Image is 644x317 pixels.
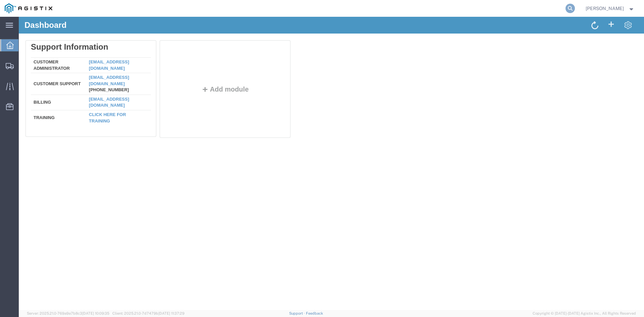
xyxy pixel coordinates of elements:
a: Feedback [306,311,323,315]
button: [PERSON_NAME] [585,4,635,12]
td: Training [12,93,67,107]
span: Jorge Hinojosa [586,5,624,12]
a: Click here for training [70,95,107,107]
iframe: FS Legacy Container [19,17,644,310]
span: [DATE] 10:09:35 [82,311,109,315]
button: Add module [181,69,232,76]
td: Billing [12,78,67,93]
span: Copyright © [DATE]-[DATE] Agistix Inc., All Rights Reserved [533,311,636,316]
a: [EMAIL_ADDRESS][DOMAIN_NAME] [70,58,110,69]
a: [EMAIL_ADDRESS][DOMAIN_NAME] [70,43,110,54]
img: logo [5,3,52,13]
span: Server: 2025.21.0-769a9a7b8c3 [27,311,109,315]
td: [PHONE_NUMBER] [67,56,132,78]
span: Client: 2025.21.0-7d7479b [112,311,184,315]
a: [EMAIL_ADDRESS][DOMAIN_NAME] [70,80,110,91]
a: Support [289,311,306,315]
span: [DATE] 11:37:29 [158,311,184,315]
td: Customer Support [12,56,67,78]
